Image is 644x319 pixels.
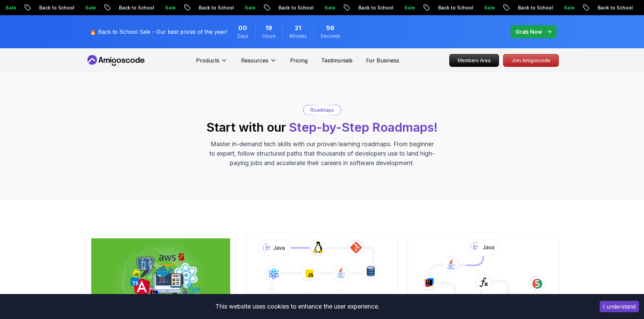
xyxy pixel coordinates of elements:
p: Roadmaps [310,107,334,113]
span: Days [237,33,248,39]
p: Back to School [112,4,158,11]
button: Accept cookies [600,301,639,312]
a: Members Area [449,54,499,67]
p: Sale [158,4,180,11]
p: Back to School [351,4,397,11]
span: Minutes [289,33,307,39]
span: Hours [262,33,276,39]
p: Sale [238,4,259,11]
p: Sale [477,4,499,11]
p: Sale [397,4,419,11]
span: 56 Seconds [326,23,334,33]
a: Testimonials [321,56,353,64]
button: Products [196,56,228,70]
a: For Business [366,56,399,64]
a: Join Amigoscode [503,54,559,67]
p: Join Amigoscode [503,54,558,67]
button: Resources [241,56,277,70]
p: Back to School [591,4,637,11]
h2: Start with our [207,121,438,134]
p: Grab Now [516,28,542,36]
div: This website uses cookies to enhance the user experience. [5,299,590,314]
p: Back to School [32,4,78,11]
span: Step-by-Step Roadmaps! [289,120,438,135]
img: Full Stack Professional v2 [91,238,230,311]
span: 19 Hours [265,23,272,33]
p: Back to School [511,4,557,11]
a: Pricing [290,56,308,64]
p: Sale [317,4,339,11]
p: Members Area [450,54,499,67]
p: Sale [557,4,578,11]
p: 🔥 Back to School Sale - Our best prices of the year! [90,28,227,36]
p: Products [196,56,219,64]
span: 0 Days [238,23,247,33]
p: Back to School [271,4,317,11]
p: Back to School [192,4,238,11]
p: Back to School [431,4,477,11]
p: Resources [241,56,268,64]
p: Sale [78,4,100,11]
span: Seconds [320,33,340,39]
span: 21 Minutes [295,23,301,33]
p: Master in-demand tech skills with our proven learning roadmaps. From beginner to expert, follow s... [209,139,436,168]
